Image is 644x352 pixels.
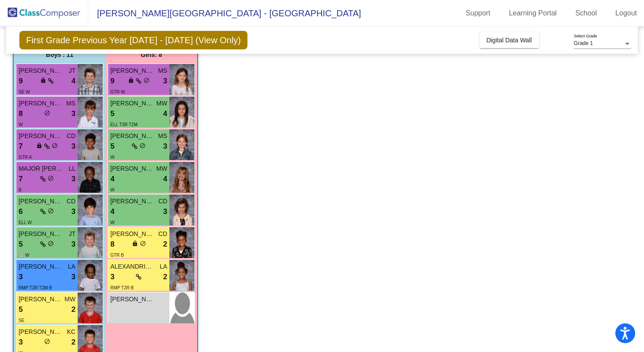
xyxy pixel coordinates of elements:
[71,141,75,152] span: 3
[14,46,105,64] div: Boys : 11
[19,337,22,348] span: 3
[71,271,75,283] span: 3
[68,262,75,271] span: LA
[487,37,532,44] span: Digital Data Wall
[158,131,167,141] span: MS
[19,295,63,304] span: [PERSON_NAME]
[67,197,75,206] span: CD
[44,338,50,345] span: do_not_disturb_alt
[110,66,154,75] span: [PERSON_NAME]
[19,197,63,206] span: [PERSON_NAME]
[110,253,124,258] span: GTR B
[110,164,154,173] span: [PERSON_NAME]
[19,122,22,127] span: W
[502,6,564,20] a: Learning Portal
[110,262,154,271] span: ALEXANDRIA (LEXI) [PERSON_NAME]
[163,239,167,250] span: 2
[110,99,154,108] span: [PERSON_NAME]
[71,239,75,250] span: 3
[67,327,75,337] span: KC
[88,6,361,20] span: [PERSON_NAME][GEOGRAPHIC_DATA] - [GEOGRAPHIC_DATA]
[19,262,63,271] span: [PERSON_NAME]
[156,99,167,108] span: MW
[163,108,167,120] span: 4
[71,304,75,315] span: 2
[160,262,167,271] span: LA
[19,108,22,120] span: 8
[19,141,22,152] span: 7
[110,131,154,141] span: [PERSON_NAME]
[19,229,63,239] span: [PERSON_NAME]
[71,206,75,217] span: 3
[110,206,114,217] span: 4
[110,271,114,283] span: 3
[48,175,54,181] span: do_not_disturb_alt
[110,220,114,225] span: W
[574,40,593,46] span: Grade 1
[48,208,54,214] span: do_not_disturb_alt
[110,239,114,250] span: 8
[19,90,30,94] span: SE W
[19,131,63,141] span: [PERSON_NAME]
[19,304,22,315] span: 5
[110,90,125,94] span: GTR W
[19,206,22,217] span: 6
[69,164,76,173] span: LL
[19,327,63,337] span: [PERSON_NAME]
[71,337,75,348] span: 2
[143,77,150,83] span: do_not_disturb_alt
[19,253,29,258] span: 🏥 W
[19,75,22,87] span: 9
[163,173,167,185] span: 4
[608,6,644,20] a: Logout
[19,220,32,225] span: ELL W
[568,6,604,20] a: School
[110,285,134,290] span: RMP T2R B
[105,46,197,64] div: Girls: 8
[19,155,32,160] span: GTR A
[52,142,58,149] span: do_not_disturb_alt
[158,197,167,206] span: CD
[110,122,138,127] span: ELL T3R T2M
[19,31,247,49] span: First Grade Previous Year [DATE] - [DATE] (View Only)
[19,187,22,192] span: B
[40,77,46,83] span: lock
[158,66,167,75] span: MS
[140,240,146,247] span: do_not_disturb_alt
[19,285,52,290] span: RMP T2R T2M B
[110,75,114,87] span: 9
[19,164,63,173] span: MAJOR [PERSON_NAME]
[66,99,75,108] span: MS
[110,173,114,185] span: 4
[19,271,22,283] span: 3
[110,187,114,192] span: W
[19,318,24,323] span: SE
[19,239,22,250] span: 5
[64,295,75,304] span: MW
[110,155,114,160] span: W
[479,32,539,48] button: Digital Data Wall
[163,141,167,152] span: 3
[69,229,76,239] span: JT
[71,108,75,120] span: 3
[19,173,22,185] span: 7
[110,108,114,120] span: 5
[110,141,114,152] span: 5
[19,99,63,108] span: [PERSON_NAME]
[163,75,167,87] span: 3
[163,206,167,217] span: 3
[19,66,63,75] span: [PERSON_NAME]
[71,75,75,87] span: 4
[110,197,154,206] span: [PERSON_NAME]
[69,66,76,75] span: JT
[44,110,50,116] span: do_not_disturb_alt
[163,271,167,283] span: 2
[128,77,134,83] span: lock
[67,131,75,141] span: CD
[110,229,154,239] span: [PERSON_NAME]
[48,240,54,247] span: do_not_disturb_alt
[459,6,498,20] a: Support
[110,295,154,304] span: [PERSON_NAME]
[71,173,75,185] span: 3
[156,164,167,173] span: MW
